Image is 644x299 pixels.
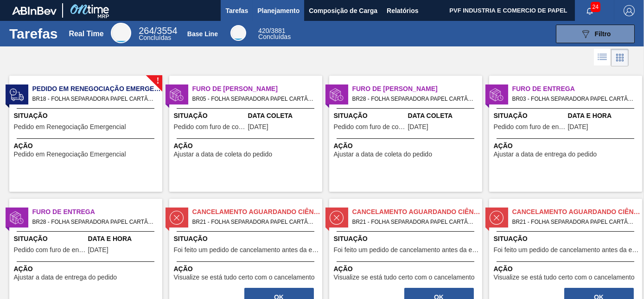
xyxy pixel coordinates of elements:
[334,141,480,151] span: Ação
[12,6,57,15] img: TNhmsLtSVTkK8tSr43FrP2fwEKptu5GPRR3wAAAABJRU5ErkJggg==
[88,247,108,253] span: 03/10/2025,
[624,5,635,16] img: Logout
[352,217,475,227] span: BR21 - FOLHA SEPARADORA PAPEL CARTÃO Pedido - 1873707
[139,26,177,36] span: / 3554
[387,5,418,16] span: Relatórios
[258,28,291,40] div: Base Line
[174,247,320,253] span: Foi feito um pedido de cancelamento antes da etapa de aguardando faturamento
[14,264,160,274] span: Ação
[309,5,377,16] span: Composição de Carga
[192,84,322,94] span: Furo de Coleta
[512,217,635,227] span: BR21 - FOLHA SEPARADORA PAPEL CARTÃO Pedido - 1873710
[14,111,160,121] span: Situação
[408,123,428,130] span: 10/10/2025
[139,27,177,41] div: Real Time
[334,123,406,130] span: Pedido com furo de coleta
[258,27,269,34] span: 420
[494,111,566,121] span: Situação
[334,234,480,244] span: Situação
[494,264,640,274] span: Ação
[494,274,635,281] span: Visualize se está tudo certo com o cancelamento
[490,88,504,102] img: status
[10,211,24,225] img: status
[32,207,162,217] span: Furo de Entrega
[14,274,117,281] span: Ajustar a data de entrega do pedido
[512,94,635,104] span: BR03 - FOLHA SEPARADORA PAPEL CARTÃO Pedido - 2038665
[595,30,611,38] span: Filtro
[494,123,566,130] span: Pedido com furo de entrega
[494,141,640,151] span: Ação
[111,23,131,43] div: Real Time
[139,26,154,36] span: 264
[334,151,433,158] span: Ajustar a data de coleta do pedido
[14,141,160,151] span: Ação
[257,5,300,16] span: Planejamento
[494,151,597,158] span: Ajustar a data de entrega do pedido
[32,217,155,227] span: BR28 - FOLHA SEPARADORA PAPEL CARTÃO Pedido - 1975298
[14,247,86,253] span: Pedido com furo de entrega
[556,25,635,43] button: Filtro
[594,49,611,66] div: Visão em Lista
[248,111,320,121] span: Data Coleta
[258,27,285,34] span: / 3881
[10,88,24,102] img: status
[9,28,58,39] h1: Tarefas
[490,211,504,225] img: status
[174,151,273,158] span: Ajustar a data de coleta do pedido
[225,5,248,16] span: Tarefas
[230,25,246,41] div: Base Line
[139,34,171,41] span: Concluídas
[258,33,291,40] span: Concluídas
[174,274,315,281] span: Visualize se está tudo certo com o cancelamento
[14,151,126,158] span: Pedido em Renegociação Emergencial
[330,88,344,102] img: status
[334,111,406,121] span: Situação
[512,84,642,94] span: Furo de Entrega
[174,234,320,244] span: Situação
[88,234,160,244] span: Data e Hora
[334,247,480,253] span: Foi feito um pedido de cancelamento antes da etapa de aguardando faturamento
[174,123,246,130] span: Pedido com furo de coleta
[32,84,162,94] span: Pedido em Renegociação Emergencial
[352,94,475,104] span: BR28 - FOLHA SEPARADORA PAPEL CARTÃO Pedido - 2043993
[174,141,320,151] span: Ação
[330,211,344,225] img: status
[192,217,315,227] span: BR21 - FOLHA SEPARADORA PAPEL CARTÃO Pedido - 1873701
[512,207,642,217] span: Cancelamento aguardando ciência
[170,211,184,225] img: status
[494,234,640,244] span: Situação
[575,4,605,17] button: Notificações
[192,207,322,217] span: Cancelamento aguardando ciência
[494,247,640,253] span: Foi feito um pedido de cancelamento antes da etapa de aguardando faturamento
[334,264,480,274] span: Ação
[408,111,480,121] span: Data Coleta
[611,49,629,66] div: Visão em Cards
[248,123,268,130] span: 13/10/2025
[352,207,482,217] span: Cancelamento aguardando ciência
[69,30,103,38] div: Real Time
[14,123,126,130] span: Pedido em Renegociação Emergencial
[174,111,246,121] span: Situação
[591,2,600,12] span: 24
[32,94,155,104] span: BR18 - FOLHA SEPARADORA PAPEL CARTÃO Pedido - 2053187
[568,111,640,121] span: Data e Hora
[156,78,159,84] span: !
[568,123,588,130] span: 09/10/2025,
[14,234,86,244] span: Situação
[170,88,184,102] img: status
[192,94,315,104] span: BR05 - FOLHA SEPARADORA PAPEL CARTÃO Pedido - 2027742
[334,274,475,281] span: Visualize se está tudo certo com o cancelamento
[352,84,482,94] span: Furo de Coleta
[174,264,320,274] span: Ação
[187,30,218,38] div: Base Line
